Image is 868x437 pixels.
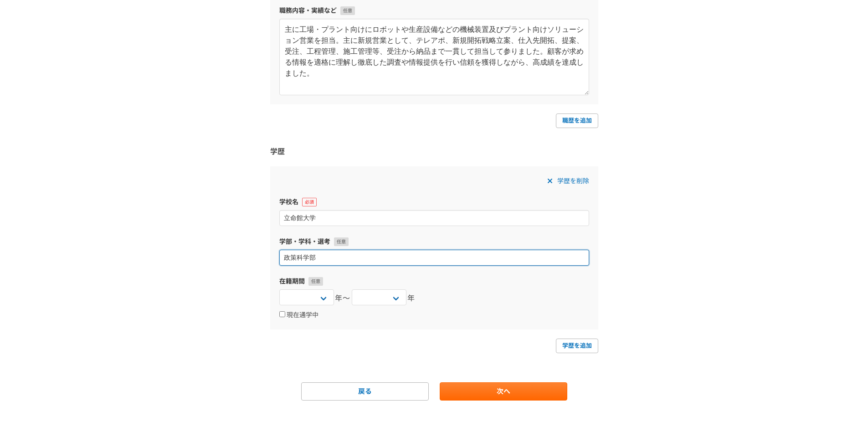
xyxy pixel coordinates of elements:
h3: 学歴 [270,146,598,157]
a: 職歴を追加 [556,113,598,128]
span: 学歴を削除 [557,175,589,186]
label: 現在通学中 [279,311,318,319]
a: 戻る [301,382,429,401]
input: 現在通学中 [279,311,285,317]
a: 学歴を追加 [556,339,598,353]
span: 年〜 [335,293,351,304]
label: 在籍期間 [279,277,589,286]
label: 職務内容・実績など [279,6,589,15]
span: 年 [407,293,416,304]
input: 学部・学科・専攻 [279,250,589,266]
label: 学部・学科・選考 [279,237,589,247]
label: 学校名 [279,197,589,207]
input: 学校名 [279,210,589,226]
a: 次へ [440,382,567,401]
